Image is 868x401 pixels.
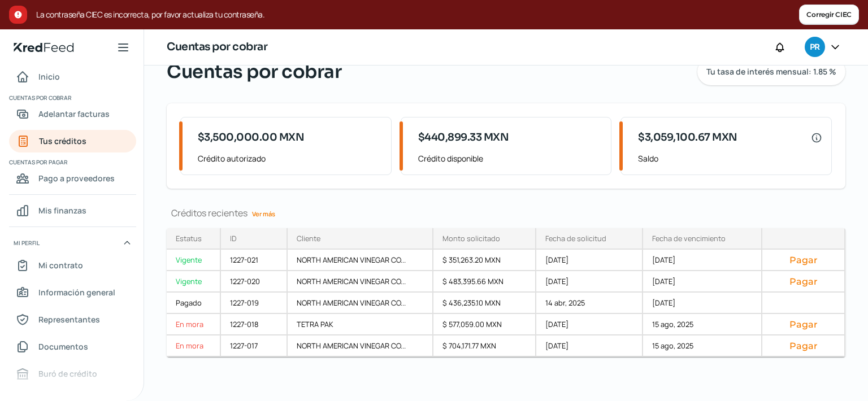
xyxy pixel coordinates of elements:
[288,314,433,335] div: TETRA PAK
[433,271,537,293] div: $ 483,395.66 MXN
[176,233,202,243] div: Estatus
[38,312,100,326] span: Representantes
[221,271,288,293] div: 1227-020
[9,103,136,125] a: Adelantar facturas
[38,203,86,217] span: Mis finanzas
[652,233,726,243] div: Fecha de vencimiento
[230,233,237,243] div: ID
[198,130,305,145] span: $3,500,000.00 MXN
[771,340,835,351] button: Pagar
[221,314,288,335] div: 1227-018
[771,319,835,330] button: Pagar
[536,293,643,314] div: 14 abr, 2025
[297,233,320,243] div: Cliente
[643,335,762,357] div: 15 ago, 2025
[418,130,509,145] span: $440,899.33 MXN
[418,151,602,165] span: Crédito disponible
[167,207,845,219] div: Créditos recientes
[433,335,537,357] div: $ 704,171.77 MXN
[706,68,836,76] span: Tu tasa de interés mensual: 1.85 %
[433,314,537,335] div: $ 577,059.00 MXN
[39,134,86,148] span: Tus créditos
[38,285,115,299] span: Información general
[38,107,110,121] span: Adelantar facturas
[221,335,288,357] div: 1227-017
[9,157,134,167] span: Cuentas por pagar
[536,271,643,293] div: [DATE]
[9,66,136,88] a: Inicio
[167,314,221,335] a: En mora
[638,151,822,165] span: Saldo
[288,293,433,314] div: NORTH AMERICAN VINEGAR CO...
[536,250,643,271] div: [DATE]
[288,250,433,271] div: NORTH AMERICAN VINEGAR CO...
[638,130,737,145] span: $3,059,100.67 MXN
[167,335,221,357] a: En mora
[36,8,799,21] span: La contraseña CIEC es incorrecta, por favor actualiza tu contraseña.
[221,293,288,314] div: 1227-019
[38,258,83,272] span: Mi contrato
[38,367,97,381] span: Buró de crédito
[167,271,221,293] a: Vigente
[14,238,40,248] span: Mi perfil
[167,39,267,55] h1: Cuentas por cobrar
[810,41,819,54] span: PR
[9,167,136,190] a: Pago a proveedores
[643,271,762,293] div: [DATE]
[433,293,537,314] div: $ 436,235.10 MXN
[248,205,280,223] a: Ver más
[167,58,341,85] span: Cuentas por cobrar
[38,69,60,84] span: Inicio
[9,93,134,103] span: Cuentas por cobrar
[9,308,136,331] a: Representantes
[38,171,115,185] span: Pago a proveedores
[9,199,136,222] a: Mis finanzas
[288,335,433,357] div: NORTH AMERICAN VINEGAR CO...
[167,293,221,314] a: Pagado
[167,250,221,271] a: Vigente
[545,233,606,243] div: Fecha de solicitud
[288,271,433,293] div: NORTH AMERICAN VINEGAR CO...
[643,314,762,335] div: 15 ago, 2025
[9,130,136,152] a: Tus créditos
[643,250,762,271] div: [DATE]
[536,335,643,357] div: [DATE]
[771,254,835,265] button: Pagar
[9,281,136,304] a: Información general
[433,250,537,271] div: $ 351,263.20 MXN
[221,250,288,271] div: 1227-021
[9,335,136,358] a: Documentos
[771,276,835,287] button: Pagar
[9,254,136,277] a: Mi contrato
[536,314,643,335] div: [DATE]
[799,5,859,25] button: Corregir CIEC
[198,151,382,165] span: Crédito autorizado
[38,339,88,354] span: Documentos
[9,363,136,385] a: Buró de crédito
[442,233,500,243] div: Monto solicitado
[643,293,762,314] div: [DATE]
